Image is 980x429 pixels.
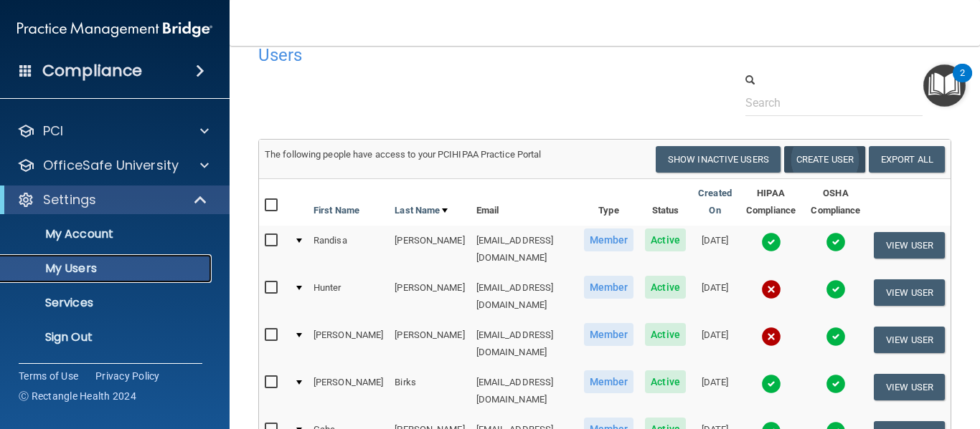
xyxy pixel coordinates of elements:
[19,369,78,383] a: Terms of Use
[17,122,209,140] a: PCI
[471,273,578,320] td: [EMAIL_ADDRESS][DOMAIN_NAME]
[645,370,686,393] span: Active
[584,228,634,251] span: Member
[314,202,359,219] a: First Name
[43,122,63,140] p: PCI
[645,228,686,251] span: Active
[874,374,945,400] button: View User
[692,320,738,367] td: [DATE]
[869,146,945,173] a: Export All
[578,179,640,226] th: Type
[584,276,634,299] span: Member
[17,157,209,174] a: OfficeSafe University
[960,73,965,92] div: 2
[656,146,781,173] button: Show Inactive Users
[471,367,578,415] td: [EMAIL_ADDRESS][DOMAIN_NAME]
[692,226,738,273] td: [DATE]
[471,226,578,273] td: [EMAIL_ADDRESS][DOMAIN_NAME]
[17,191,208,208] a: Settings
[645,323,686,346] span: Active
[761,279,781,299] img: cross.ca9f0e7f.svg
[258,46,654,64] h4: Users
[826,232,846,252] img: tick.e7d51cea.svg
[692,273,738,320] td: [DATE]
[471,320,578,367] td: [EMAIL_ADDRESS][DOMAIN_NAME]
[697,185,732,219] a: Created On
[42,61,142,81] h4: Compliance
[9,296,205,310] p: Services
[265,149,542,160] span: The following people have access to your PCIHIPAA Practice Portal
[745,90,923,116] input: Search
[95,369,160,383] a: Privacy Policy
[9,261,205,276] p: My Users
[692,367,738,415] td: [DATE]
[308,273,389,320] td: Hunter
[395,202,448,219] a: Last Name
[732,327,963,385] iframe: Drift Widget Chat Controller
[43,157,179,174] p: OfficeSafe University
[584,323,634,346] span: Member
[639,179,692,226] th: Status
[17,15,212,44] img: PMB logo
[874,232,945,259] button: View User
[826,279,846,299] img: tick.e7d51cea.svg
[738,179,804,226] th: HIPAA Compliance
[761,232,781,252] img: tick.e7d51cea.svg
[389,320,470,367] td: [PERSON_NAME]
[308,226,389,273] td: Randisa
[308,367,389,415] td: [PERSON_NAME]
[804,179,868,226] th: OSHA Compliance
[645,276,686,299] span: Active
[923,64,966,107] button: Open Resource Center, 2 new notifications
[308,320,389,367] td: [PERSON_NAME]
[874,279,945,306] button: View User
[389,226,470,273] td: [PERSON_NAME]
[9,330,205,344] p: Sign Out
[784,146,865,173] button: Create User
[471,179,578,226] th: Email
[584,370,634,393] span: Member
[19,389,136,403] span: Ⓒ Rectangle Health 2024
[389,273,470,320] td: [PERSON_NAME]
[43,191,96,208] p: Settings
[389,367,470,415] td: Birks
[9,227,205,241] p: My Account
